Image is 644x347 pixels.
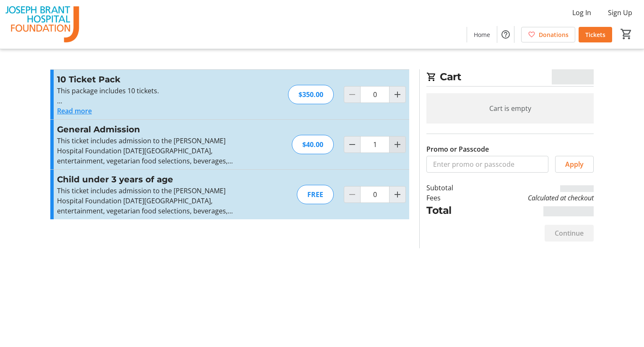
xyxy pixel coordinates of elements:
[390,137,405,152] button: Increment by one
[57,106,92,116] button: Read more
[467,27,497,42] a: Home
[360,136,390,153] input: General Admission Quantity
[565,159,584,169] span: Apply
[566,6,598,19] button: Log In
[474,30,490,39] span: Home
[579,27,612,42] a: Tickets
[497,26,514,43] button: Help
[5,3,80,45] img: The Joseph Brant Hospital Foundation's Logo
[426,156,548,173] input: Enter promo or passcode
[57,86,240,96] p: This package includes 10 tickets.
[555,156,594,173] button: Apply
[426,193,475,203] td: Fees
[57,136,240,166] p: This ticket includes admission to the [PERSON_NAME] Hospital Foundation [DATE][GEOGRAPHIC_DATA], ...
[297,185,334,204] div: FREE
[360,186,390,203] input: Child under 3 years of age Quantity
[619,26,634,42] button: Cart
[552,69,594,84] span: CA$0.00
[292,135,334,154] div: $40.00
[288,85,334,104] div: $350.00
[608,8,632,18] span: Sign Up
[360,86,390,103] input: 10 Ticket Pack Quantity
[57,173,240,186] h3: Child under 3 years of age
[57,73,240,86] h3: 10 Ticket Pack
[426,203,475,218] td: Total
[572,8,591,18] span: Log In
[585,30,605,39] span: Tickets
[57,186,240,216] p: This ticket includes admission to the [PERSON_NAME] Hospital Foundation [DATE][GEOGRAPHIC_DATA], ...
[426,93,594,124] div: Cart is empty
[426,144,489,154] label: Promo or Passcode
[426,183,475,193] td: Subtotal
[344,137,360,152] button: Decrement by one
[539,30,569,39] span: Donations
[390,187,405,202] button: Increment by one
[475,193,594,203] td: Calculated at checkout
[57,123,240,136] h3: General Admission
[601,6,639,19] button: Sign Up
[521,27,575,42] a: Donations
[390,87,405,103] button: Increment by one
[426,69,594,87] h2: Cart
